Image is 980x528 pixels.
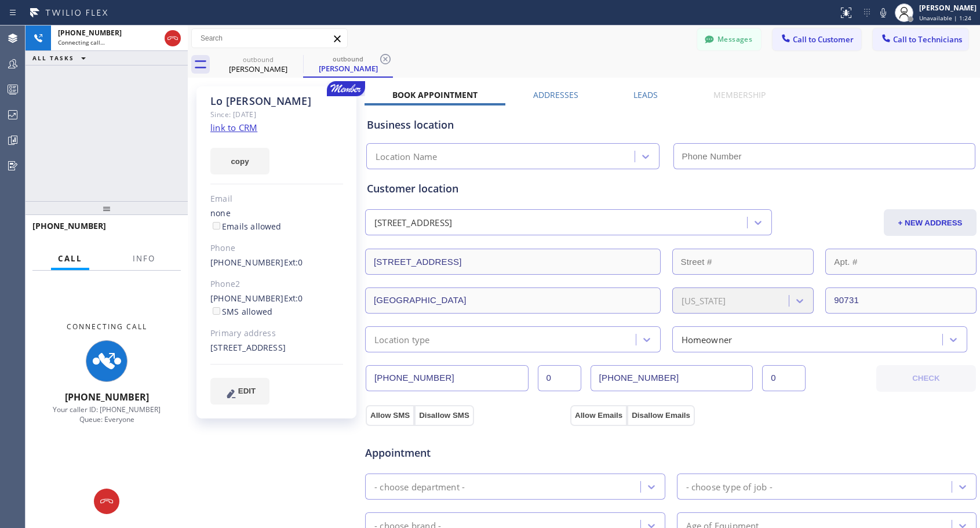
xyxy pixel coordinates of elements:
button: ALL TASKS [25,51,97,65]
span: [PHONE_NUMBER] [65,391,149,403]
div: outbound [304,54,392,63]
span: Connecting call… [58,38,105,46]
input: Ext. 2 [762,365,806,391]
span: Ext: 0 [284,293,303,304]
button: Messages [697,28,761,50]
span: Your caller ID: [PHONE_NUMBER] Queue: Everyone [53,405,161,424]
button: Call [51,247,89,270]
input: City [365,287,661,314]
div: Lo Almeida [304,52,392,77]
input: Street # [672,249,814,275]
div: Lo Almeida [214,52,302,78]
div: Phone2 [210,278,343,291]
a: link to CRM [210,122,257,133]
span: Call [58,253,82,264]
input: Search [192,29,347,48]
div: - choose type of job - [686,480,773,493]
div: [PERSON_NAME] [304,63,392,74]
span: ALL TASKS [32,54,74,62]
label: Membership [713,89,766,100]
label: Addresses [533,89,578,100]
div: outbound [214,55,302,64]
span: Info [133,253,155,264]
input: SMS allowed [213,307,220,315]
div: Customer location [367,181,975,196]
div: Location Name [376,150,438,163]
div: Business location [367,117,975,133]
div: Email [210,192,343,206]
span: Ext: 0 [284,257,303,268]
a: [PHONE_NUMBER] [210,293,284,304]
button: CHECK [876,365,976,392]
div: Primary address [210,327,343,340]
input: Apt. # [825,249,977,275]
a: [PHONE_NUMBER] [210,257,284,268]
button: Call to Customer [773,28,861,50]
input: Emails allowed [213,222,220,230]
span: Unavailable | 1:24 [919,14,971,22]
label: Leads [633,89,658,100]
div: - choose department - [374,480,465,493]
span: [PHONE_NUMBER] [32,220,106,231]
div: Location type [374,333,430,346]
div: Homeowner [682,333,733,346]
div: [STREET_ADDRESS] [210,341,343,355]
input: Phone Number [366,365,529,391]
button: + NEW ADDRESS [884,209,977,236]
div: [STREET_ADDRESS] [374,216,452,230]
span: Call to Technicians [893,34,962,45]
div: none [210,207,343,234]
button: EDIT [210,378,269,405]
input: Address [365,249,661,275]
button: Hang up [94,489,119,514]
button: Allow SMS [366,405,414,426]
div: Since: [DATE] [210,108,343,121]
div: Lo [PERSON_NAME] [210,94,343,108]
label: Book Appointment [392,89,478,100]
label: SMS allowed [210,306,272,317]
span: Connecting Call [67,322,147,332]
div: Phone [210,242,343,255]
span: Appointment [365,445,567,461]
button: Disallow SMS [414,405,474,426]
div: [PERSON_NAME] [214,64,302,74]
button: Call to Technicians [873,28,968,50]
button: Hang up [165,30,181,46]
div: [PERSON_NAME] [919,3,977,13]
input: Ext. [538,365,581,391]
span: [PHONE_NUMBER] [58,28,122,38]
button: Allow Emails [570,405,627,426]
input: Phone Number 2 [591,365,753,391]
label: Emails allowed [210,221,282,232]
span: Call to Customer [793,34,854,45]
button: Disallow Emails [627,405,695,426]
span: EDIT [238,387,256,395]
input: Phone Number [673,143,976,169]
button: Info [126,247,162,270]
button: copy [210,148,269,174]
button: Mute [875,5,891,21]
input: ZIP [825,287,977,314]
